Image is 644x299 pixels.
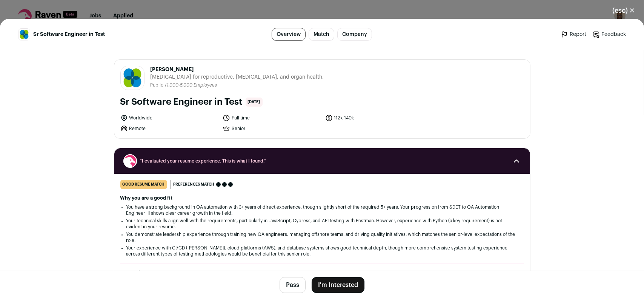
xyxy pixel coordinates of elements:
[33,31,105,38] span: Sr Software Engineer in Test
[151,73,324,81] span: [MEDICAL_DATA] for reproductive, [MEDICAL_DATA], and organ health.
[120,195,524,201] h2: Why you are a good fit
[120,114,218,122] li: Worldwide
[337,28,372,41] a: Company
[120,96,243,108] h1: Sr Software Engineer in Test
[126,218,518,230] li: Your technical skills align well with the requirements, particularly in JavaScript, Cypress, and ...
[246,98,263,107] span: [DATE]
[18,29,30,40] img: f529be2fd3f00cc256a330e05332a1e03903eded038f36563621fcbadc7555eb.jpg
[126,245,518,257] li: Your experience with CI/CD ([PERSON_NAME]), cloud platforms (AWS), and database systems shows goo...
[325,114,423,122] li: 112k-140k
[165,82,217,88] li: /
[592,31,626,38] a: Feedback
[121,66,144,90] img: f529be2fd3f00cc256a330e05332a1e03903eded038f36563621fcbadc7555eb.jpg
[223,114,321,122] li: Full time
[120,270,524,277] h2: How this role matches your preferences
[140,158,504,164] span: “I evaluated your resume experience. This is what I found.”
[312,277,364,293] button: I'm Interested
[151,82,165,88] li: Public
[120,180,167,189] div: good resume match
[151,66,324,73] span: [PERSON_NAME]
[272,28,306,41] a: Overview
[126,231,518,243] li: You demonstrate leadership experience through training new QA engineers, managing offshore teams,...
[223,125,321,132] li: Senior
[120,125,218,132] li: Remote
[174,181,215,188] span: Preferences match
[561,31,586,38] a: Report
[309,28,334,41] a: Match
[126,204,518,216] li: You have a strong background in QA automation with 3+ years of direct experience, though slightly...
[167,83,217,87] span: 1,000-5,000 Employees
[603,2,644,19] button: Close modal
[280,277,306,293] button: Pass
